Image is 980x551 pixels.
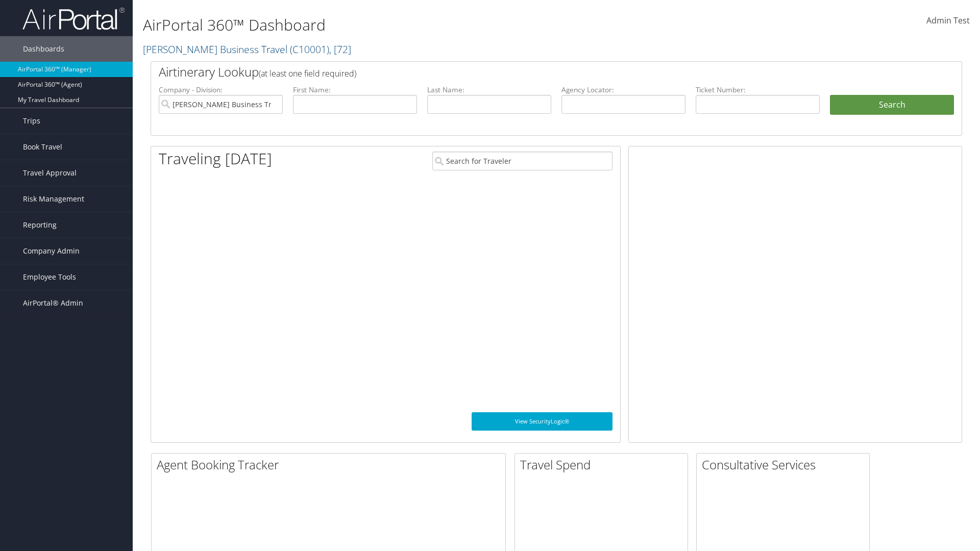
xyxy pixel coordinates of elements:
[23,108,40,134] span: Trips
[926,15,970,26] span: Admin Test
[23,36,64,62] span: Dashboards
[290,42,329,56] span: ( C10001 )
[23,134,62,160] span: Book Travel
[159,148,272,169] h1: Traveling [DATE]
[259,68,356,79] span: (at least one field required)
[427,85,551,95] label: Last Name:
[22,7,125,31] img: airportal-logo.png
[23,160,77,186] span: Travel Approval
[157,456,505,473] h2: Agent Booking Tracker
[23,212,57,238] span: Reporting
[159,63,887,81] h2: Airtinerary Lookup
[702,456,869,473] h2: Consultative Services
[561,85,685,95] label: Agency Locator:
[143,42,351,56] a: [PERSON_NAME] Business Travel
[23,290,83,316] span: AirPortal® Admin
[23,186,84,212] span: Risk Management
[520,456,688,473] h2: Travel Spend
[159,85,283,95] label: Company - Division:
[696,85,820,95] label: Ticket Number:
[432,152,612,170] input: Search for Traveler
[472,412,612,431] a: View SecurityLogic®
[293,85,417,95] label: First Name:
[23,264,76,290] span: Employee Tools
[23,238,80,264] span: Company Admin
[329,42,351,56] span: , [ 72 ]
[830,95,954,115] button: Search
[926,5,970,37] a: Admin Test
[143,14,694,36] h1: AirPortal 360™ Dashboard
